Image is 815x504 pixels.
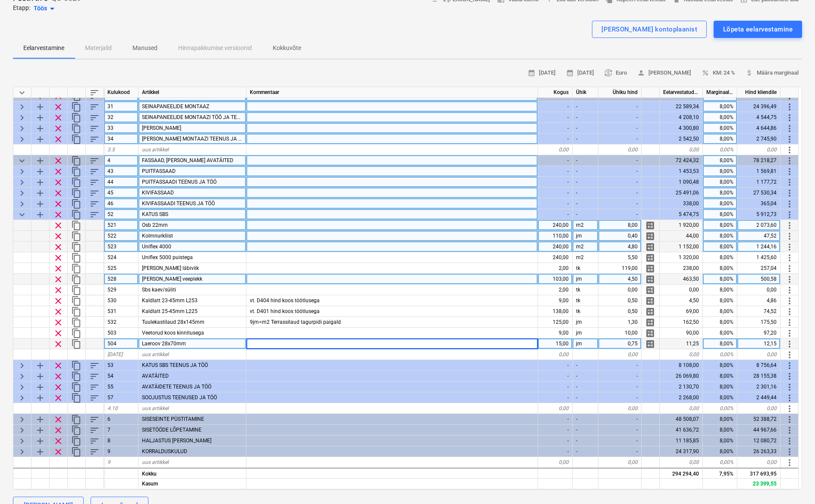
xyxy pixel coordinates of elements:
div: 0,00 [737,285,780,295]
span: Sorteeri read kategooriasiseselt [89,123,100,134]
div: 125,00 [538,317,573,328]
span: Rohkem toiminguid [784,253,795,263]
div: 504 [104,338,138,349]
span: Eemalda rida [53,220,63,231]
div: - [573,209,598,220]
span: Dubleeri rida [71,263,82,274]
div: 22 589,34 [660,101,703,112]
div: - [538,123,573,134]
div: 5 474,75 [660,209,703,220]
div: 8,00% [703,166,737,177]
span: Rohkem toiminguid [784,274,795,285]
span: KM: 24 % [702,68,735,78]
span: Dubleeri rida [71,296,82,306]
div: 119,00 [598,263,642,274]
div: 8,00% [703,198,737,209]
div: 1 425,60 [737,252,780,263]
div: 2,00 [538,263,573,274]
div: 524 [104,252,138,263]
div: - [598,155,642,166]
div: tk [573,295,598,306]
span: Lisa reale alamkategooria [35,156,45,166]
span: Määra marginaal [746,68,799,78]
div: 8,00% [703,112,737,123]
span: Rohkem toiminguid [784,156,795,166]
button: [PERSON_NAME] [634,66,695,80]
div: 4 544,75 [737,112,780,123]
div: 4 300,80 [660,123,703,134]
span: Rohkem toiminguid [784,145,795,155]
div: jm [573,231,598,241]
div: 525 [104,263,138,274]
div: 0,00 [660,285,703,295]
div: Kommentaar [246,87,538,98]
div: 45 [104,188,138,198]
div: Marginaal, % [703,87,737,98]
div: - [598,209,642,220]
span: Eemalda rida [53,199,63,209]
div: 4 [104,155,138,166]
div: m2 [573,252,598,263]
span: Dubleeri rida [71,285,82,295]
div: 8,00% [703,285,737,295]
span: Halda rea detailset jaotust [645,242,655,252]
div: - [598,198,642,209]
div: 2,00 [538,285,573,295]
div: - [538,155,573,166]
div: 240,00 [538,220,573,231]
span: Eemalda rida [53,123,63,134]
div: 162,50 [660,317,703,328]
span: Laienda kategooriat [17,113,27,123]
div: 8,00% [703,241,737,252]
div: jm [573,317,598,328]
span: Lisa reale alamkategooria [35,113,45,123]
span: Sorteeri read kategooriasiseselt [89,156,100,166]
span: percent [702,69,709,77]
div: tk [573,306,598,317]
div: 8,00% [703,155,737,166]
div: 138,00 [538,306,573,317]
button: KM: 24 % [698,66,739,80]
div: 8,00% [703,209,737,220]
span: Dubleeri rida [71,231,82,241]
div: 1 090,48 [660,177,703,188]
span: Lisa reale alamkategooria [35,199,45,209]
div: 0,00 [660,144,703,155]
span: Dubleeri kategooriat [71,177,82,188]
div: 52 [104,209,138,220]
span: Dubleeri rida [71,307,82,317]
span: Rohkem toiminguid [784,263,795,274]
span: Eemalda rida [53,274,63,285]
div: - [598,101,642,112]
span: Halda rea detailset jaotust [645,253,655,263]
div: 43 [104,166,138,177]
span: Rohkem toiminguid [784,134,795,144]
div: - [573,123,598,134]
div: 523 [104,241,138,252]
button: [DATE] [563,66,598,80]
span: [DATE] [528,68,556,78]
div: - [538,198,573,209]
div: [PERSON_NAME] kontoplaanist [601,24,697,35]
div: 110,00 [538,231,573,241]
div: Hind kliendile [737,87,780,98]
div: 238,00 [660,263,703,274]
div: 8,00% [703,317,737,328]
span: Rohkem toiminguid [784,328,795,338]
span: calendar_month [566,69,574,77]
div: 4 208,10 [660,112,703,123]
div: Kogus [538,87,573,98]
div: 8,00% [703,134,737,144]
div: 0,00 [737,144,780,155]
span: Eemalda rida [53,242,63,252]
div: 521 [104,220,138,231]
span: Dubleeri rida [71,220,82,231]
div: 4,86 [737,295,780,306]
span: Laienda kategooriat [17,177,27,188]
div: Artikkel [138,87,246,98]
span: Eemalda rida [53,263,63,274]
div: 8,00% [703,231,737,241]
div: 46 [104,198,138,209]
div: 24 396,49 [737,101,780,112]
div: 1 453,53 [660,166,703,177]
